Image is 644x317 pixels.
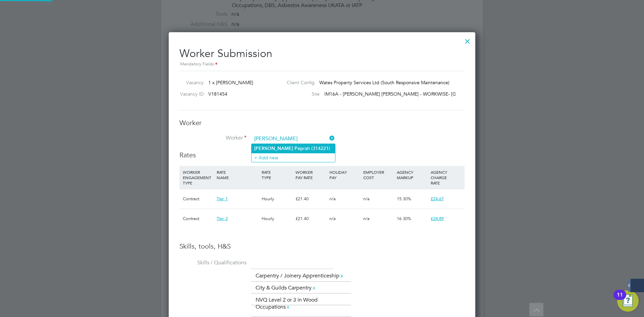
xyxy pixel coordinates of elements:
label: Worker [179,135,247,142]
input: Search for... [252,134,335,144]
li: City & Guilds Carpentry [253,283,319,293]
div: EMPLOYER COST [362,166,395,183]
span: n/a [329,216,336,221]
li: + Add new [252,153,335,162]
div: £21.40 [294,209,328,228]
div: HOLIDAY PAY [328,166,362,183]
div: Hourly [260,189,294,209]
h3: Skills, tools, H&S [179,242,465,251]
a: x [286,303,290,311]
li: rah (314221) [252,144,335,153]
a: x [312,283,316,292]
h2: Worker Submission [179,42,465,68]
div: £21.40 [294,189,328,209]
div: WORKER PAY RATE [294,166,328,183]
label: Vacancy ID [177,91,204,97]
button: Open Resource Center, 11 new notifications [617,290,639,312]
a: x [339,271,344,280]
div: RATE NAME [215,166,260,183]
div: Hourly [260,209,294,228]
span: 16.30% [397,216,411,221]
div: AGENCY CHARGE RATE [429,166,463,189]
label: Site [281,91,320,97]
b: Pep [294,146,303,151]
span: n/a [363,196,370,202]
div: AGENCY MARKUP [395,166,429,183]
b: [PERSON_NAME] [254,146,293,151]
span: V181454 [208,91,227,97]
span: 1 x [PERSON_NAME] [208,80,253,86]
div: 11 [617,295,623,304]
span: 15.30% [397,196,411,202]
span: IM16A - [PERSON_NAME] [PERSON_NAME] - WORKWISE- [GEOGRAPHIC_DATA] [324,91,499,97]
li: NVQ Level 2 or 3 in Wood Occupations [253,296,350,312]
span: £24.67 [431,196,444,202]
div: Contract [181,209,215,228]
span: £24.89 [431,216,444,221]
label: Skills / Qualifications [179,259,247,266]
span: Tier 2 [217,216,228,221]
span: n/a [329,196,336,202]
h3: Worker [179,118,465,127]
span: Tier 1 [217,196,228,202]
label: Client Config [281,80,315,86]
div: RATE TYPE [260,166,294,183]
span: Wates Property Services Ltd (South Responsive Maintenance) [319,80,449,86]
div: Contract [181,189,215,209]
li: Carpentry / Joinery Apprenticeship [253,271,347,280]
div: WORKER ENGAGEMENT TYPE [181,166,215,189]
h3: Rates [179,151,465,159]
label: Vacancy [177,80,204,86]
span: n/a [363,216,370,221]
div: Mandatory Fields [179,61,465,68]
